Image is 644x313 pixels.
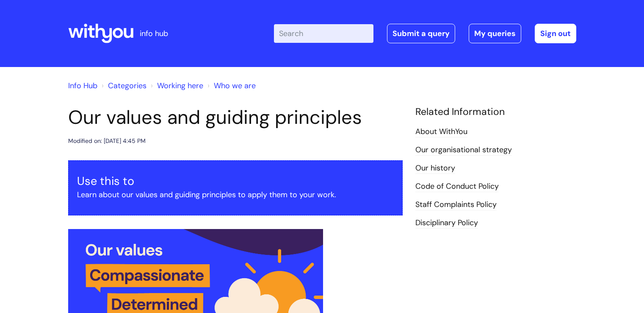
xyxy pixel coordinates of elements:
a: Info Hub [68,81,97,91]
li: Working here [149,79,203,92]
a: Who we are [214,81,256,91]
h3: Use this to [77,174,394,188]
a: Submit a query [387,24,455,43]
h1: Our values and guiding principles [68,106,403,129]
input: Search [274,24,373,43]
a: Our organisational strategy [415,145,512,156]
p: info hub [140,27,168,40]
li: Who we are [205,79,256,92]
a: Working here [157,81,203,91]
a: Code of Conduct Policy [415,181,499,192]
a: Sign out [535,24,576,43]
a: Our history [415,163,455,174]
div: Modified on: [DATE] 4:45 PM [68,136,146,146]
li: Solution home [100,79,146,92]
a: Disciplinary Policy [415,218,478,229]
p: Learn about our values and guiding principles to apply them to your work. [77,188,394,201]
h4: Related Information [415,106,576,118]
a: Categories [108,81,146,91]
a: My queries [469,24,521,43]
div: | - [274,24,576,43]
a: Staff Complaints Policy [415,199,497,210]
a: About WithYou [415,126,467,137]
